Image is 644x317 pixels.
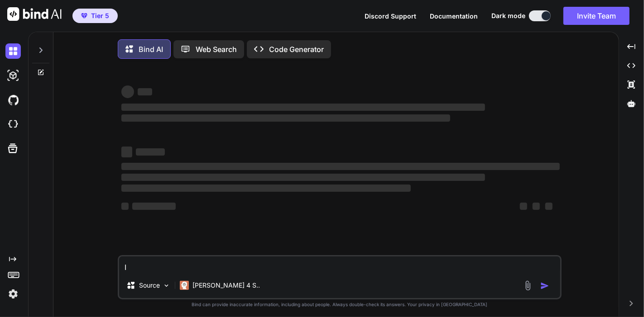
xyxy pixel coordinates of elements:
span: ‌ [121,185,411,192]
span: ‌ [121,114,450,122]
button: Documentation [430,11,478,21]
img: cloudideIcon [5,117,21,132]
span: ‌ [121,174,485,181]
p: [PERSON_NAME] 4 S.. [192,281,260,290]
button: premiumTier 5 [72,9,118,23]
span: ‌ [121,104,485,111]
span: ‌ [121,203,129,210]
img: Claude 4 Sonnet [180,281,189,290]
img: darkChat [5,43,21,59]
span: Discord Support [365,12,416,20]
img: attachment [523,280,533,291]
img: icon [540,281,549,290]
img: Bind AI [7,7,62,21]
span: Tier 5 [91,11,109,20]
span: ‌ [132,203,176,210]
span: ‌ [121,147,132,157]
img: settings [5,286,21,302]
span: Dark mode [491,11,525,20]
button: Invite Team [563,7,630,25]
span: ‌ [121,85,134,98]
span: ‌ [520,203,527,210]
span: ‌ [121,163,560,170]
span: Documentation [430,12,478,20]
img: premium [81,13,87,19]
img: githubDark [5,92,21,108]
span: ‌ [533,203,540,210]
p: Code Generator [269,44,324,55]
p: Bind AI [139,44,163,55]
p: Source [139,281,160,290]
textarea: I [119,256,560,273]
p: Web Search [196,44,237,55]
button: Discord Support [365,11,416,21]
p: Bind can provide inaccurate information, including about people. Always double-check its answers.... [118,301,562,308]
span: ‌ [136,148,165,156]
img: Pick Models [163,282,170,289]
span: ‌ [545,203,553,210]
span: ‌ [138,88,152,95]
img: darkAi-studio [5,68,21,83]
